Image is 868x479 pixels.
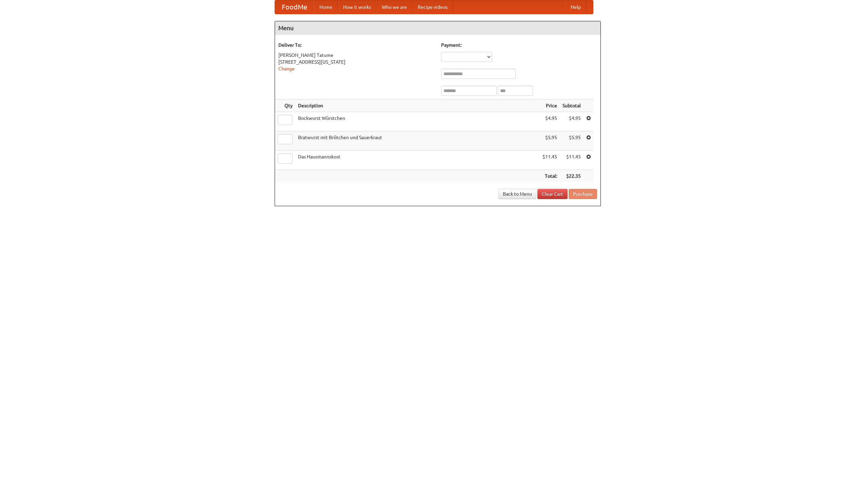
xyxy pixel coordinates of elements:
[295,112,540,131] td: Bockwurst Würstchen
[498,189,536,199] a: Back to Menu
[560,112,584,131] td: $4.95
[314,0,338,14] a: Home
[540,112,560,131] td: $4.95
[412,0,453,14] a: Recipe videos
[295,151,540,170] td: Das Hausmannskost
[278,52,434,59] div: [PERSON_NAME] Tatume
[441,42,597,48] h5: Payment:
[560,100,584,112] th: Subtotal
[278,66,295,71] a: Change
[295,131,540,151] td: Bratwurst mit Brötchen und Sauerkraut
[540,170,560,182] th: Total:
[565,0,586,14] a: Help
[560,151,584,170] td: $11.45
[278,42,434,48] h5: Deliver To:
[275,100,295,112] th: Qty
[295,100,540,112] th: Description
[537,189,568,199] a: Clear Cart
[569,189,597,199] button: Purchase
[338,0,376,14] a: How it works
[376,0,412,14] a: Who we are
[540,100,560,112] th: Price
[540,131,560,151] td: $5.95
[540,151,560,170] td: $11.45
[275,0,314,14] a: FoodMe
[278,59,434,65] div: [STREET_ADDRESS][US_STATE]
[560,131,584,151] td: $5.95
[275,21,600,35] h4: Menu
[560,170,584,182] th: $22.35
